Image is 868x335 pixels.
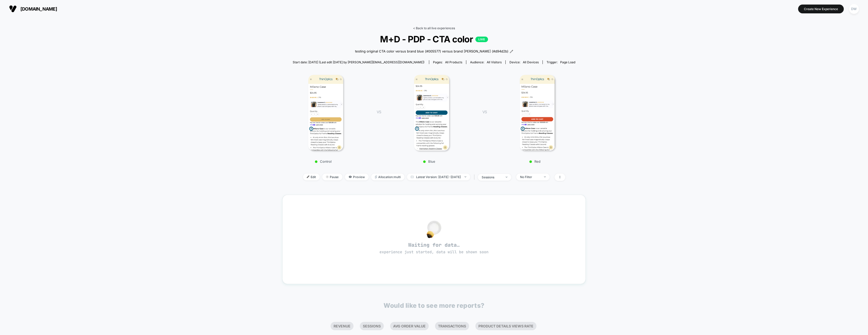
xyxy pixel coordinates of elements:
span: Pause [322,174,342,180]
span: Preview [345,174,369,180]
span: all products [445,60,462,64]
img: end [465,176,466,177]
a: < Back to all live experiences [413,26,455,30]
span: Edit [303,174,320,180]
span: [DOMAIN_NAME] [20,6,57,12]
div: Pages: [433,60,462,64]
span: M+D - PDP - CTA color [297,34,571,44]
span: VS [377,110,381,114]
div: sessions [482,175,502,179]
li: Sessions [360,322,384,330]
button: DW [848,4,860,14]
img: Blue main [414,75,449,151]
button: [DOMAIN_NAME] [8,5,59,13]
div: DW [849,4,859,14]
img: end [544,176,546,177]
img: end [326,176,329,178]
p: Would like to see more reports? [384,302,484,309]
span: testing original CTA color versus brand blue (#005577) versus brand [PERSON_NAME] (#d94d2b) [355,49,508,54]
span: Start date: [DATE] (Last edit [DATE] by [PERSON_NAME][EMAIL_ADDRESS][DOMAIN_NAME]) [293,60,424,64]
div: No Filter [520,175,540,179]
span: Latest Version: [DATE] - [DATE] [407,174,470,180]
span: All Visitors [487,60,502,64]
img: Control main [308,75,343,151]
img: edit [307,176,309,178]
span: | [473,174,478,181]
button: Create New Experience [798,5,844,13]
p: LIVE [475,37,488,42]
span: Allocation: multi [371,174,404,180]
img: rebalance [375,176,377,178]
img: Red main [520,75,555,151]
span: Device: [505,60,542,64]
img: no_data [427,220,441,238]
img: calendar [411,176,414,178]
p: Control [280,159,367,163]
img: Visually logo [9,5,17,13]
span: Waiting for data… [291,242,577,255]
li: Product Details Views Rate [475,322,536,330]
div: Audience: [470,60,502,64]
div: Trigger: [547,60,575,64]
img: end [506,177,507,178]
p: Blue [386,159,472,163]
li: Revenue [331,322,354,330]
li: Avg Order Value [390,322,429,330]
span: VS [482,110,486,114]
span: Page Load [560,60,575,64]
li: Transactions [435,322,469,330]
span: experience just started, data will be shown soon [379,249,489,255]
span: all devices [523,60,539,64]
p: Red [492,159,578,163]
